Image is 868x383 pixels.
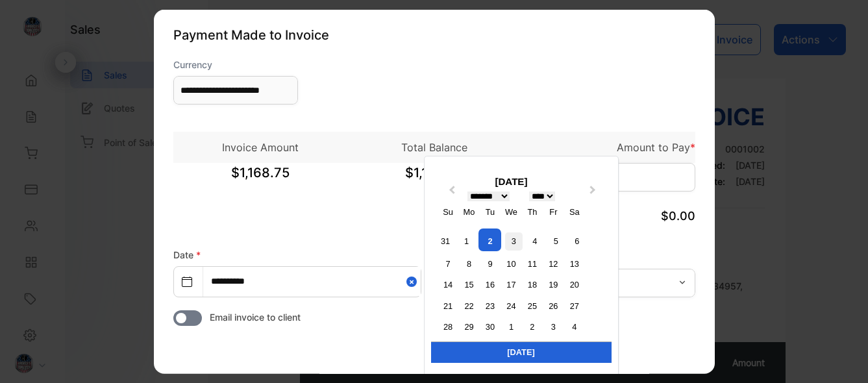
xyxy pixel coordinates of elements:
[523,297,541,314] div: Choose Thursday, September 25th, 2025
[481,254,499,272] div: Choose Tuesday, September 9th, 2025
[435,227,588,337] div: month 2025-09
[545,254,562,272] div: Choose Friday, September 12th, 2025
[481,203,499,221] div: Tu
[584,183,604,204] button: Next Month
[460,254,478,272] div: Choose Monday, September 8th, 2025
[565,318,583,336] div: Choose Saturday, October 4th, 2025
[502,203,520,221] div: We
[173,249,201,260] label: Date
[437,232,454,250] div: Choose Sunday, August 31st, 2025
[173,140,347,155] p: Invoice Amount
[661,209,695,223] span: $0.00
[10,5,49,44] button: Open LiveChat chat widget
[502,254,520,272] div: Choose Wednesday, September 10th, 2025
[210,310,301,324] span: Email invoice to client
[460,297,478,314] div: Choose Monday, September 22nd, 2025
[347,140,521,155] p: Total Balance
[547,232,565,250] div: Choose Friday, September 5th, 2025
[545,276,562,293] div: Choose Friday, September 19th, 2025
[565,254,583,272] div: Choose Saturday, September 13th, 2025
[505,232,523,250] div: Choose Wednesday, September 3rd, 2025
[481,297,499,314] div: Choose Tuesday, September 23rd, 2025
[458,232,475,250] div: Choose Monday, September 1st, 2025
[439,276,456,293] div: Choose Sunday, September 14th, 2025
[439,318,456,336] div: Choose Sunday, September 28th, 2025
[439,203,456,221] div: Su
[478,229,501,251] div: Choose Tuesday, September 2nd, 2025
[545,297,562,314] div: Choose Friday, September 26th, 2025
[523,254,541,272] div: Choose Thursday, September 11th, 2025
[173,58,298,71] label: Currency
[568,232,586,250] div: Choose Saturday, September 6th, 2025
[439,297,456,314] div: Choose Sunday, September 21st, 2025
[565,276,583,293] div: Choose Saturday, September 20th, 2025
[481,276,499,293] div: Choose Tuesday, September 16th, 2025
[565,297,583,314] div: Choose Saturday, September 27th, 2025
[173,25,695,45] p: Payment Made to Invoice
[502,318,520,336] div: Choose Wednesday, October 1st, 2025
[526,232,543,250] div: Choose Thursday, September 4th, 2025
[502,276,520,293] div: Choose Wednesday, September 17th, 2025
[440,183,461,204] button: Previous Month
[406,267,421,296] button: Close
[521,140,695,155] p: Amount to Pay
[431,341,612,362] div: [DATE]
[460,203,478,221] div: Mo
[523,203,541,221] div: Th
[502,297,520,314] div: Choose Wednesday, September 24th, 2025
[523,318,541,336] div: Choose Thursday, October 2nd, 2025
[460,318,478,336] div: Choose Monday, September 29th, 2025
[460,276,478,293] div: Choose Monday, September 15th, 2025
[523,276,541,293] div: Choose Thursday, September 18th, 2025
[545,318,562,336] div: Choose Friday, October 3rd, 2025
[173,163,347,195] span: $1,168.75
[565,203,583,221] div: Sa
[431,175,592,190] div: [DATE]
[347,163,521,195] span: $1,168.75
[481,318,499,336] div: Choose Tuesday, September 30th, 2025
[347,207,521,225] p: Total Paid (USD)
[439,254,456,272] div: Choose Sunday, September 7th, 2025
[545,203,562,221] div: Fr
